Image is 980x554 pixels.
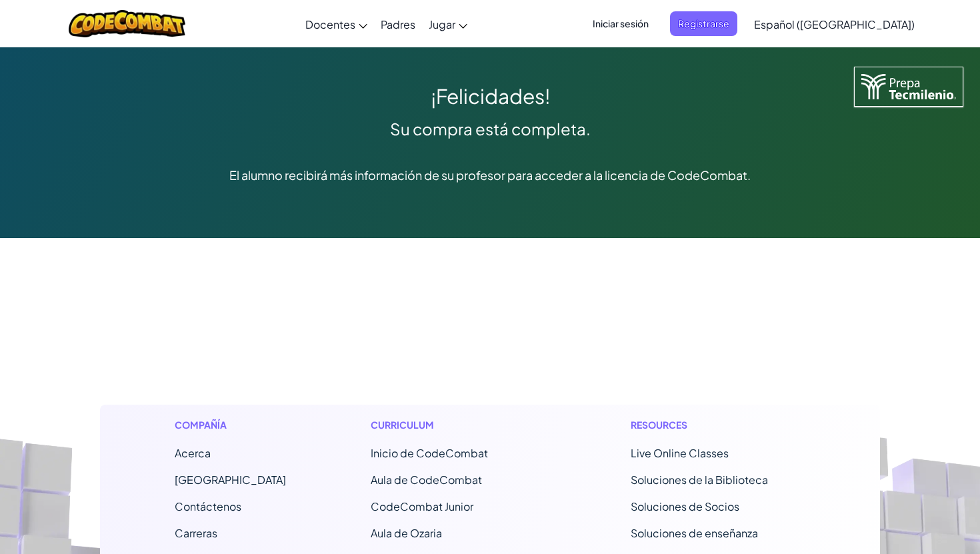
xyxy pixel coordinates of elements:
span: Docentes [305,17,355,31]
div: Su compra está completa. [33,113,947,145]
div: El alumno recibirá más información de su profesor para acceder a la licencia de CodeCombat. [33,145,947,205]
span: Inicio de CodeCombat [371,446,488,460]
a: Soluciones de Socios [631,499,739,513]
span: Español ([GEOGRAPHIC_DATA]) [754,17,915,31]
img: Tecmilenio logo [854,67,963,107]
a: Español ([GEOGRAPHIC_DATA]) [747,6,921,42]
a: Carreras [175,526,217,540]
img: CodeCombat logo [69,10,185,37]
a: [GEOGRAPHIC_DATA] [175,473,286,487]
button: Iniciar sesión [585,11,657,36]
a: Aula de CodeCombat [371,473,482,487]
a: Aula de Ozaria [371,526,442,540]
button: Registrarse [670,11,737,36]
a: Soluciones de enseñanza [631,526,758,540]
h1: Compañía [175,418,286,432]
a: CodeCombat Junior [371,499,473,513]
h1: Curriculum [371,418,546,432]
span: Contáctenos [175,499,241,513]
a: Acerca [175,446,211,460]
a: Padres [374,6,422,42]
a: Docentes [299,6,374,42]
span: Jugar [429,17,455,31]
div: ¡Felicidades! [33,80,947,113]
a: Soluciones de la Biblioteca [631,473,768,487]
a: Live Online Classes [631,446,729,460]
a: Jugar [422,6,474,42]
h1: Resources [631,418,806,432]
